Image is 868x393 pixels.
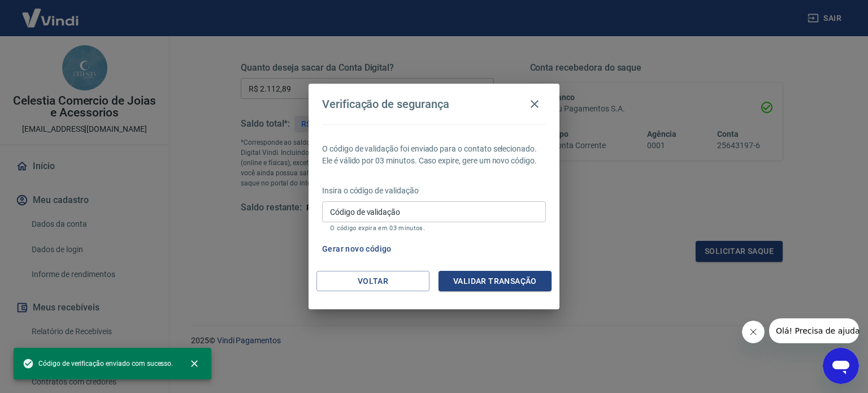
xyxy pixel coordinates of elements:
[7,8,95,17] span: Olá! Precisa de ajuda?
[182,351,207,376] button: close
[316,271,429,292] button: Voltar
[769,318,859,343] iframe: Mensagem da empresa
[318,239,396,260] button: Gerar novo código
[322,143,546,167] p: O código de validação foi enviado para o contato selecionado. Ele é válido por 03 minutos. Caso e...
[439,271,552,292] button: Validar transação
[23,358,173,369] span: Código de verificação enviado com sucesso.
[322,97,449,111] h4: Verificação de segurança
[742,321,765,343] iframe: Fechar mensagem
[823,348,859,384] iframe: Botão para abrir a janela de mensagens
[330,224,538,232] p: O código expira em 03 minutos.
[322,185,546,197] p: Insira o código de validação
